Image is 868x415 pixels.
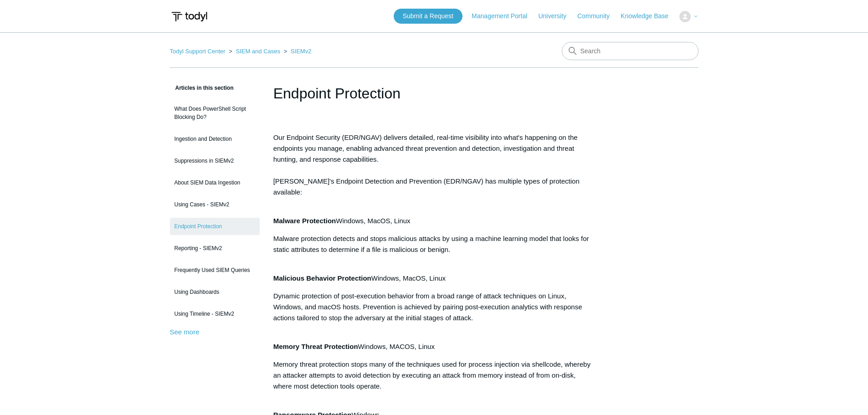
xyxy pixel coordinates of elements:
[394,9,462,24] a: Submit a Request
[170,152,260,169] a: Suppressions in SIEMv2
[170,328,200,336] a: See more
[170,305,260,323] a: Using Timeline - SIEMv2
[291,48,312,55] a: SIEMv2
[273,217,336,225] strong: Malware Protection
[170,130,260,148] a: Ingestion and Detection
[170,174,260,191] a: About SIEM Data Ingestion
[273,359,595,392] p: Memory threat protection stops many of the techniques used for process injection via shellcode, w...
[236,48,280,55] a: SIEM and Cases
[170,100,260,126] a: What Does PowerShell Script Blocking Do?
[170,240,260,257] a: Reporting - SIEMv2
[273,273,595,284] div: Windows, MacOS, Linux
[170,218,260,235] a: Endpoint Protection
[562,42,699,60] input: Search
[621,11,678,21] a: Knowledge Base
[273,341,595,352] div: Windows, MACOS, Linux
[170,48,227,55] li: Todyl Support Center
[577,11,619,21] a: Community
[170,48,226,55] a: Todyl Support Center
[273,343,358,350] strong: Memory Threat Protection
[227,48,282,55] li: SIEM and Cases
[472,11,536,21] a: Management Portal
[170,261,260,279] a: Frequently Used SIEM Queries
[282,48,312,55] li: SIEMv2
[538,11,575,21] a: University
[170,8,209,25] img: Todyl Support Center Help Center home page
[170,196,260,213] a: Using Cases - SIEMv2
[273,215,595,226] div: Windows, MacOS, Linux
[273,132,595,198] p: Our Endpoint Security (EDR/NGAV) delivers detailed, real-time visibility into what's happening on...
[273,82,595,104] h1: Endpoint Protection
[273,274,371,282] strong: Malicious Behavior Protection
[273,233,595,255] p: Malware protection detects and stops malicious attacks by using a machine learning model that loo...
[170,85,234,91] span: Articles in this section
[170,283,260,301] a: Using Dashboards
[273,291,595,323] p: Dynamic protection of post-execution behavior from a broad range of attack techniques on Linux, W...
